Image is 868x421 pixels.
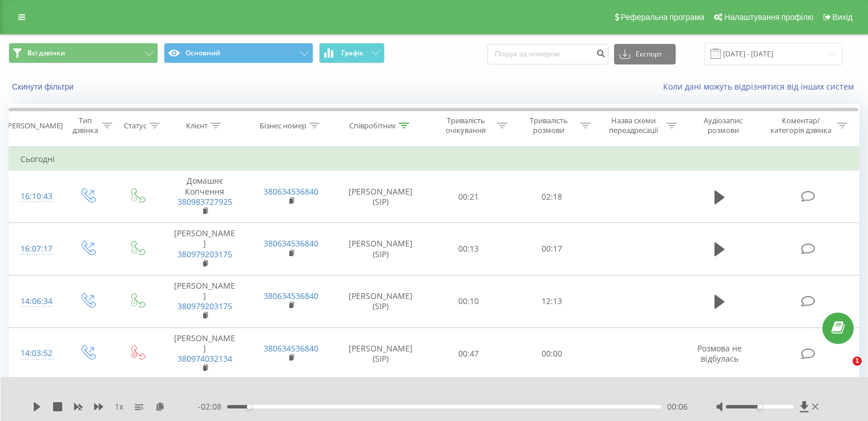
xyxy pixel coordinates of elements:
td: [PERSON_NAME] [162,223,248,276]
button: Всі дзвінки [9,43,158,63]
td: [PERSON_NAME] [162,327,248,380]
td: [PERSON_NAME] (SIP) [334,327,427,380]
span: Графік [341,49,364,57]
a: 380634536840 [264,290,318,301]
span: Реферальна програма [621,13,705,22]
div: 16:10:43 [21,185,51,208]
span: - 02:08 [198,401,227,412]
td: 00:17 [510,223,593,276]
button: Графік [319,43,385,63]
td: [PERSON_NAME] (SIP) [334,223,427,276]
a: 380979203175 [177,249,232,260]
div: Тривалість розмови [520,116,578,135]
div: Accessibility label [757,404,762,409]
div: 14:06:34 [21,290,51,313]
td: 00:13 [427,223,510,276]
div: Назва схеми переадресації [604,116,664,135]
button: Скинути фільтри [9,82,79,92]
td: 00:21 [427,171,510,223]
td: 12:13 [510,275,593,327]
input: Пошук за номером [487,44,608,64]
td: 02:18 [510,171,593,223]
span: Вихід [833,13,853,22]
a: Коли дані можуть відрізнятися вiд інших систем [663,81,859,92]
div: Співробітник [349,121,396,131]
div: Статус [124,121,147,131]
td: Домашнє Копчення [162,171,248,223]
td: [PERSON_NAME] [162,275,248,327]
div: Accessibility label [247,404,252,409]
span: 1 [853,357,862,366]
div: Тривалість очікування [438,116,495,135]
div: 14:03:52 [21,342,51,365]
a: 380979203175 [177,301,232,311]
a: 380983727925 [177,196,232,207]
a: 380634536840 [264,343,318,354]
td: Сьогодні [9,148,859,171]
a: 380634536840 [264,238,318,249]
div: Клієнт [186,121,208,131]
div: Бізнес номер [260,121,306,131]
button: Основний [164,43,313,63]
td: [PERSON_NAME] (SIP) [334,275,427,327]
button: Експорт [614,44,676,64]
td: 00:00 [510,327,593,380]
td: [PERSON_NAME] (SIP) [334,171,427,223]
span: 1 x [115,401,123,412]
div: Коментар/категорія дзвінка [768,116,834,135]
span: Налаштування профілю [724,13,813,22]
div: [PERSON_NAME] [5,121,63,131]
span: Всі дзвінки [27,48,65,58]
a: 380974032134 [177,353,232,364]
iframe: Intercom live chat [829,357,857,384]
div: Тип дзвінка [72,116,99,135]
div: Аудіозапис розмови [690,116,757,135]
span: Розмова не відбулась [697,343,742,364]
a: 380634536840 [264,186,318,197]
span: 00:06 [667,401,688,412]
td: 00:10 [427,275,510,327]
div: 16:07:17 [21,238,51,260]
td: 00:47 [427,327,510,380]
